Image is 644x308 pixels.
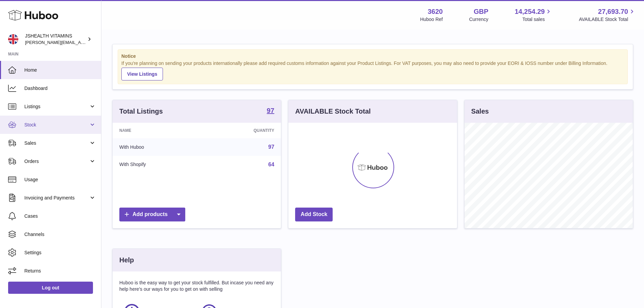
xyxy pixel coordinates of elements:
span: Dashboard [24,85,96,92]
a: Log out [8,282,93,294]
span: [PERSON_NAME][EMAIL_ADDRESS][DOMAIN_NAME] [25,40,136,45]
div: Huboo Ref [420,16,443,23]
span: AVAILABLE Stock Total [579,16,636,23]
a: View Listings [121,68,163,80]
a: 97 [268,144,275,150]
div: JSHEALTH VITAMINS [25,33,86,46]
td: With Shopify [113,156,204,173]
a: Add products [119,208,185,221]
strong: Notice [121,53,624,60]
span: Returns [24,268,96,274]
span: Cases [24,213,96,219]
a: 14,254.29 Total sales [515,7,552,23]
a: 64 [268,162,275,167]
span: Usage [24,176,96,183]
h3: Total Listings [119,107,163,116]
span: Listings [24,103,89,110]
div: If you're planning on sending your products internationally please add required customs informati... [121,60,624,80]
h3: Help [119,256,134,265]
strong: 97 [267,107,274,114]
span: Invoicing and Payments [24,195,89,201]
span: Orders [24,158,89,165]
h3: Sales [471,107,489,116]
a: 97 [267,107,274,115]
span: 14,254.29 [515,7,545,16]
th: Name [113,123,204,138]
h3: AVAILABLE Stock Total [295,107,371,116]
span: 27,693.70 [598,7,628,16]
div: Currency [469,16,488,23]
span: Total sales [522,16,552,23]
span: Home [24,67,96,73]
td: With Huboo [113,138,204,156]
a: Add Stock [295,208,333,221]
span: Sales [24,140,89,146]
strong: 3620 [428,7,443,16]
span: Settings [24,250,96,256]
th: Quantity [204,123,281,138]
span: Stock [24,122,89,128]
p: Huboo is the easy way to get your stock fulfilled. But incase you need any help here's our ways f... [119,280,274,292]
img: francesca@jshealthvitamins.com [8,34,18,44]
strong: GBP [474,7,488,16]
span: Channels [24,231,96,238]
a: 27,693.70 AVAILABLE Stock Total [579,7,636,23]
